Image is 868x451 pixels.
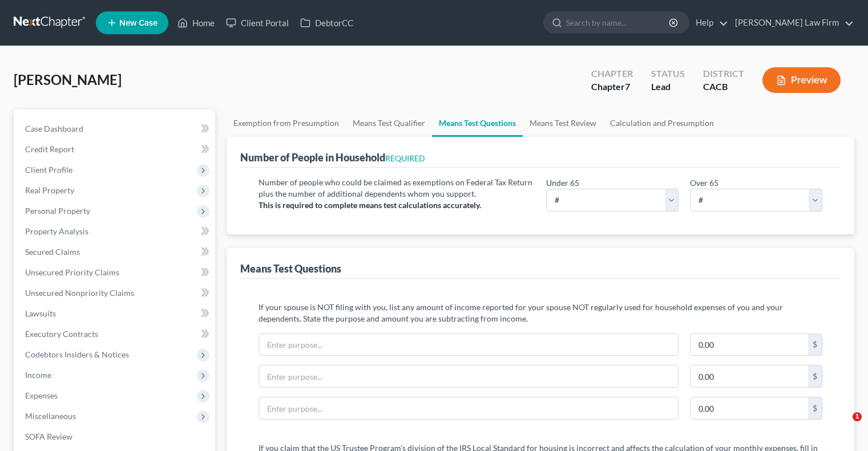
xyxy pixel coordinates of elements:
[566,12,671,33] input: Search by name...
[591,67,633,80] div: Chapter
[16,426,215,447] a: SOFA Review
[523,109,603,137] a: Means Test Review
[808,365,822,387] div: $
[25,308,56,318] span: Lawsuits
[16,119,215,139] a: Case Dashboard
[14,71,122,88] span: [PERSON_NAME]
[259,365,678,387] input: Enter purpose...
[346,109,432,137] a: Means Test Qualifier
[651,67,685,80] div: Status
[16,324,215,344] a: Executory Contracts
[25,411,76,421] span: Miscellaneous
[591,80,633,94] div: Chapter
[703,67,744,80] div: District
[691,334,808,356] input: 0.00
[25,329,98,339] span: Executory Contracts
[16,283,215,303] a: Unsecured Nonpriority Claims
[432,109,523,137] a: Means Test Questions
[25,124,83,133] span: Case Dashboard
[294,13,359,33] a: DebtorCC
[603,109,721,137] a: Calculation and Presumption
[729,13,854,33] a: [PERSON_NAME] Law Firm
[227,109,346,137] a: Exemption from Presumption
[651,80,685,94] div: Lead
[829,412,857,440] iframe: Intercom live chat
[259,334,678,356] input: Enter purpose...
[25,185,74,195] span: Real Property
[808,397,822,419] div: $
[25,391,58,400] span: Expenses
[691,365,808,387] input: 0.00
[240,262,341,275] div: Means Test Questions
[259,397,678,419] input: Enter purpose...
[25,288,134,298] span: Unsecured Nonpriority Claims
[16,139,215,160] a: Credit Report
[853,412,862,421] span: 1
[691,397,808,419] input: 0.00
[16,262,215,283] a: Unsecured Priority Claims
[690,177,718,189] label: Over 65
[25,165,72,174] span: Client Profile
[690,13,728,33] a: Help
[25,247,80,257] span: Secured Claims
[385,153,425,163] span: REQUIRED
[220,13,294,33] a: Client Portal
[119,19,158,27] span: New Case
[25,144,74,154] span: Credit Report
[25,206,90,216] span: Personal Property
[703,80,744,94] div: CACB
[808,334,822,356] div: $
[172,13,220,33] a: Home
[25,267,119,277] span: Unsecured Priority Claims
[16,242,215,262] a: Secured Claims
[25,432,72,441] span: SOFA Review
[25,370,51,380] span: Income
[762,67,841,93] button: Preview
[25,226,88,236] span: Property Analysis
[16,221,215,242] a: Property Analysis
[546,177,579,189] label: Under 65
[259,200,481,210] strong: This is required to complete means test calculations accurately.
[240,151,425,164] div: Number of People in Household
[625,81,630,92] span: 7
[259,302,822,324] p: If your spouse is NOT filing with you, list any amount of income reported for your spouse NOT reg...
[259,177,535,200] p: Number of people who could be claimed as exemptions on Federal Tax Return plus the number of addi...
[16,303,215,324] a: Lawsuits
[25,350,129,359] span: Codebtors Insiders & Notices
